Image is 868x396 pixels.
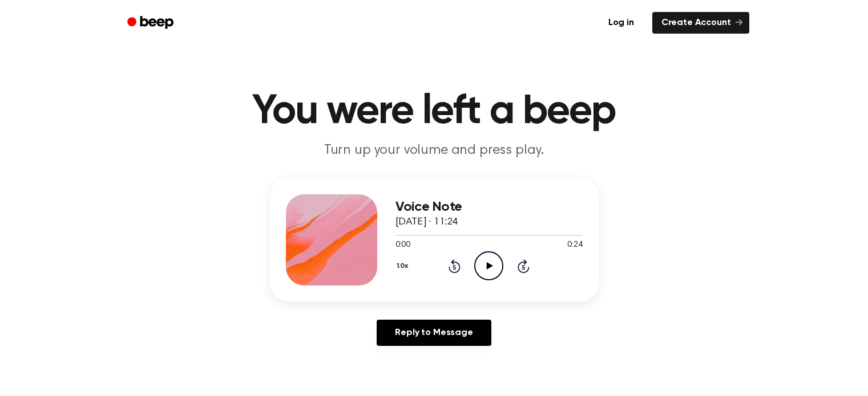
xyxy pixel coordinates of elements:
span: 0:24 [567,239,582,251]
h3: Voice Note [395,199,583,215]
a: Log in [597,10,645,36]
a: Create Account [652,12,749,34]
span: [DATE] · 11:24 [395,217,458,227]
a: Reply to Message [377,320,491,346]
h1: You were left a beep [142,91,726,132]
button: 1.0x [395,256,413,276]
a: Beep [119,12,184,34]
p: Turn up your volume and press play. [215,141,653,160]
span: 0:00 [395,239,410,251]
